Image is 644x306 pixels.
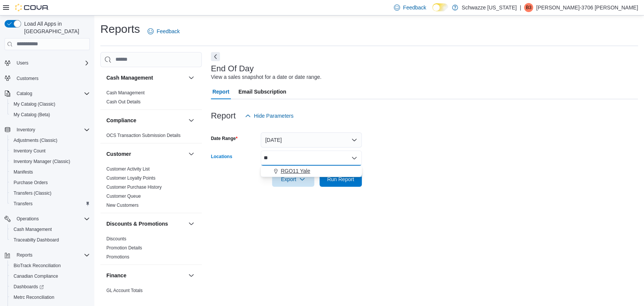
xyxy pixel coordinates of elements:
span: Email Subscription [238,84,286,99]
button: Compliance [106,117,185,124]
button: Hide Parameters [242,108,297,123]
span: Dashboards [14,284,44,290]
span: Transfers [11,199,90,208]
button: Inventory Count [8,146,93,156]
span: Metrc Reconciliation [11,293,90,302]
span: Feedback [157,28,180,35]
button: [DATE] [261,132,362,148]
span: Load All Apps in [GEOGRAPHIC_DATA] [21,20,90,35]
span: GL Transactions [106,297,139,303]
a: Customer Activity List [106,166,150,172]
span: Operations [17,216,39,222]
button: Purchase Orders [8,177,93,188]
span: My Catalog (Classic) [11,100,90,109]
p: Schwazze [US_STATE] [462,3,517,12]
button: Operations [14,214,42,223]
button: Catalog [2,88,93,99]
button: Traceabilty Dashboard [8,235,93,245]
span: B3 [526,3,532,12]
span: Feedback [403,4,426,11]
span: Reports [14,251,90,260]
img: Cova [15,4,49,11]
a: Metrc Reconciliation [11,293,57,302]
span: Customer Loyalty Points [106,175,155,181]
label: Date Range [211,135,238,141]
a: GL Account Totals [106,288,143,293]
a: Cash Out Details [106,99,141,105]
span: Catalog [17,91,32,97]
span: Report [212,84,229,99]
div: Customer [100,165,202,213]
span: Traceabilty Dashboard [11,235,90,244]
span: Traceabilty Dashboard [14,237,59,243]
span: Cash Management [11,225,90,234]
button: Inventory [2,125,93,135]
a: OCS Transaction Submission Details [106,133,181,138]
span: Customer Purchase History [106,184,162,190]
span: Canadian Compliance [14,273,58,279]
a: My Catalog (Beta) [11,110,53,119]
button: Cash Management [106,74,185,81]
span: Transfers (Classic) [14,190,51,196]
span: My Catalog (Classic) [14,101,55,107]
button: Canadian Compliance [8,271,93,281]
a: Promotions [106,254,129,260]
span: Users [14,58,90,68]
span: Purchase Orders [11,178,90,187]
button: Discounts & Promotions [106,220,185,228]
a: Dashboards [8,281,93,292]
span: Reports [17,252,32,258]
button: Manifests [8,167,93,177]
button: Customers [2,73,93,84]
span: Catalog [14,89,90,98]
a: Traceabilty Dashboard [11,235,62,244]
a: New Customers [106,203,138,208]
span: RGO11 Yale [281,167,310,175]
div: Compliance [100,131,202,143]
button: Finance [106,272,185,279]
button: Metrc Reconciliation [8,292,93,303]
h1: Reports [100,22,140,37]
a: Customer Purchase History [106,185,162,190]
button: Close list of options [351,155,357,161]
button: Inventory Manager (Classic) [8,156,93,167]
button: Next [211,52,220,61]
a: Customer Queue [106,194,141,199]
span: Inventory Count [11,146,90,155]
span: My Catalog (Beta) [14,112,50,118]
h3: End Of Day [211,64,254,73]
a: Feedback [144,24,183,39]
span: Promotion Details [106,245,142,251]
a: Canadian Compliance [11,272,61,281]
p: [PERSON_NAME]-3706 [PERSON_NAME] [536,3,638,12]
h3: Compliance [106,117,136,124]
a: Dashboards [11,282,47,291]
span: Inventory Count [14,148,46,154]
span: Hide Parameters [254,112,294,120]
span: Purchase Orders [14,180,48,186]
button: Export [272,172,314,187]
a: My Catalog (Classic) [11,100,58,109]
a: Purchase Orders [11,178,51,187]
span: Users [17,60,28,66]
input: Dark Mode [432,3,448,11]
a: Cash Management [11,225,55,234]
span: Dashboards [11,282,90,291]
span: Metrc Reconciliation [14,294,54,300]
span: Export [277,172,310,187]
span: BioTrack Reconciliation [11,261,90,270]
p: | [520,3,521,12]
a: Adjustments (Classic) [11,136,60,145]
span: Manifests [11,168,90,177]
div: Discounts & Promotions [100,234,202,264]
button: Cash Management [187,73,196,82]
h3: Cash Management [106,74,153,81]
span: Cash Management [14,226,52,232]
a: Customer Loyalty Points [106,175,155,181]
